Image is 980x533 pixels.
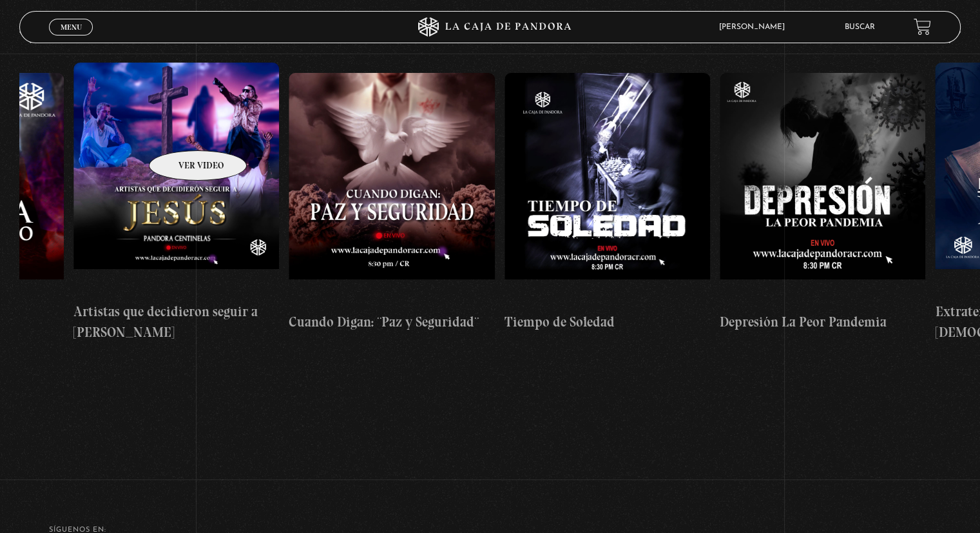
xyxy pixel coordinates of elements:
a: Buscar [845,23,875,31]
a: Artistas que decidieron seguir a [PERSON_NAME] [73,53,279,353]
h4: Cuando Digan: ¨Paz y Seguridad¨ [289,312,494,332]
h4: Tiempo de Soledad [504,312,710,332]
a: Tiempo de Soledad [504,53,710,353]
a: Depresión La Peor Pandemia [720,53,925,353]
button: Next [938,21,961,43]
a: View your shopping cart [914,18,931,35]
h4: Depresión La Peor Pandemia [720,312,925,332]
span: [PERSON_NAME] [713,23,798,31]
span: Cerrar [56,34,86,43]
h4: Artistas que decidieron seguir a [PERSON_NAME] [73,301,279,342]
a: Cuando Digan: ¨Paz y Seguridad¨ [289,53,494,353]
button: Previous [19,21,42,43]
span: Menu [61,23,82,31]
